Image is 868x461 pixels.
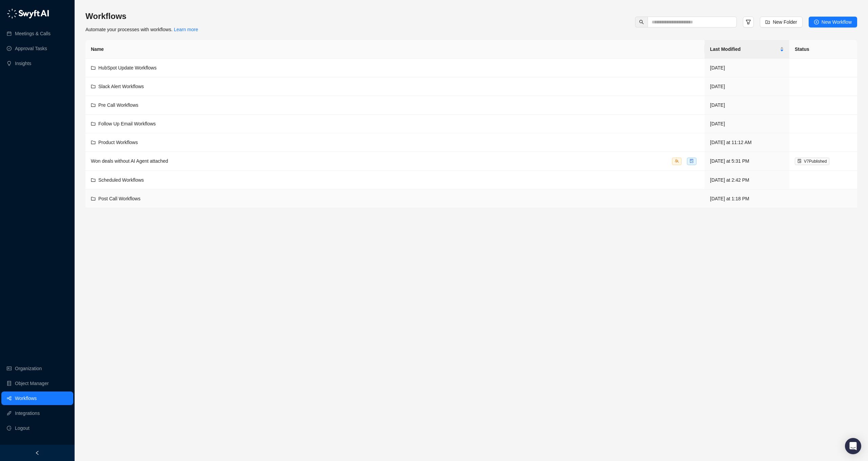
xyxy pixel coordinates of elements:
[91,140,96,145] span: folder
[15,42,47,55] a: Approval Tasks
[705,77,789,96] td: [DATE]
[705,133,789,152] td: [DATE] at 11:12 AM
[98,84,144,89] span: Slack Alert Workflows
[98,121,156,126] span: Follow Up Email Workflows
[91,158,168,164] span: Won deals without AI Agent attached
[98,102,138,108] span: Pre Call Workflows
[15,406,40,420] a: Integrations
[705,152,789,171] td: [DATE] at 5:31 PM
[705,96,789,115] td: [DATE]
[705,59,789,77] td: [DATE]
[845,438,861,454] div: Open Intercom Messenger
[804,159,827,164] span: V 7 Published
[98,65,157,71] span: HubSpot Update Workflows
[705,115,789,133] td: [DATE]
[690,159,694,163] span: file-sync
[85,11,198,22] h3: Workflows
[91,65,96,70] span: folder
[91,103,96,107] span: folder
[710,45,778,53] span: Last Modified
[98,177,144,183] span: Scheduled Workflows
[91,178,96,182] span: folder
[15,392,37,405] a: Workflows
[705,189,789,208] td: [DATE] at 1:18 PM
[809,17,857,27] button: New Workflow
[15,27,51,40] a: Meetings & Calls
[773,18,797,26] span: New Folder
[675,159,679,163] span: team
[822,18,852,26] span: New Workflow
[705,171,789,189] td: [DATE] at 2:42 PM
[7,426,12,430] span: logout
[15,57,31,70] a: Insights
[789,40,857,59] th: Status
[98,196,140,201] span: Post Call Workflows
[765,20,770,24] span: folder-add
[85,27,198,32] span: Automate your processes with workflows.
[174,27,198,32] a: Learn more
[814,20,819,24] span: plus-circle
[15,377,49,390] a: Object Manager
[15,421,29,435] span: Logout
[91,121,96,126] span: folder
[760,17,803,27] button: New Folder
[91,84,96,89] span: folder
[85,40,705,59] th: Name
[15,362,42,375] a: Organization
[35,450,40,455] span: left
[98,140,138,145] span: Product Workflows
[7,8,49,19] img: logo-05li4sbe.png
[746,19,751,25] span: filter
[797,159,802,163] span: file-done
[91,196,96,201] span: folder
[639,20,644,24] span: search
